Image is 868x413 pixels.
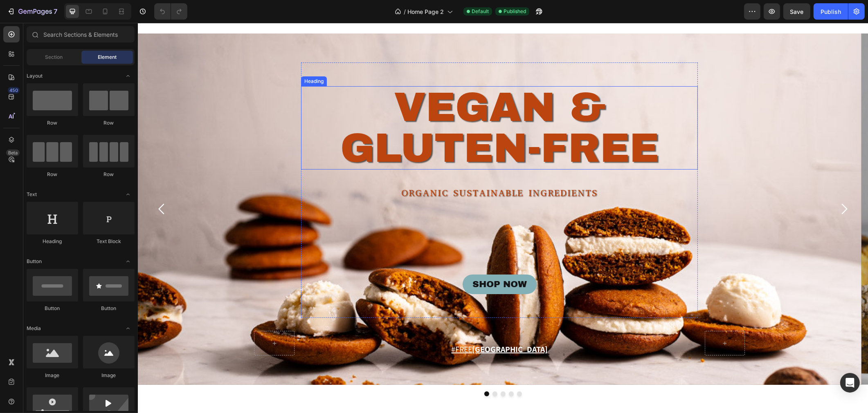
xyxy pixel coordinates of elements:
span: Default [472,8,489,15]
h1: VEGAN & GLUTEN-FREE [163,63,560,147]
u: #FREE [313,321,334,332]
span: SHOP NOW [335,257,389,266]
span: Section [45,54,63,61]
button: Dot [346,368,351,373]
span: / [404,7,406,16]
p: 7 [54,7,57,16]
span: Home Page 2 [407,7,444,16]
span: Text [27,191,37,198]
span: Button [27,258,42,265]
div: Heading [27,238,78,245]
h2: ORGANIC SUSTAINABLE INGREDIENTS [163,164,560,177]
div: Image [27,372,78,379]
div: Text Block [83,238,135,245]
u: [GEOGRAPHIC_DATA] [334,321,410,332]
div: Row [83,119,135,127]
div: Heading [165,55,187,62]
span: Published [504,8,526,15]
div: Publish [821,7,841,16]
button: Publish [814,3,848,20]
div: Button [83,305,135,312]
div: Row [27,119,78,127]
iframe: Design area [138,23,868,413]
button: 7 [3,3,61,20]
div: 450 [8,87,20,94]
button: Carousel Next Arrow [692,172,720,200]
button: Dot [363,368,368,373]
span: Media [27,325,41,332]
button: Dot [355,368,360,373]
span: Save [790,8,804,15]
div: Beta [6,150,20,156]
div: Row [27,171,78,178]
div: Open Intercom Messenger [840,373,860,393]
div: Row [83,171,135,178]
button: Dot [371,368,376,373]
span: Toggle open [121,188,135,201]
span: Toggle open [121,69,135,83]
div: Image [83,372,135,379]
div: Button [27,305,78,312]
span: Layout [27,72,43,80]
span: Toggle open [121,255,135,268]
div: Undo/Redo [154,3,187,20]
span: Toggle open [121,322,135,335]
span: Element [98,54,117,61]
input: Search Sections & Elements [27,26,135,42]
button: Dot [379,368,384,373]
button: Save [783,3,810,20]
